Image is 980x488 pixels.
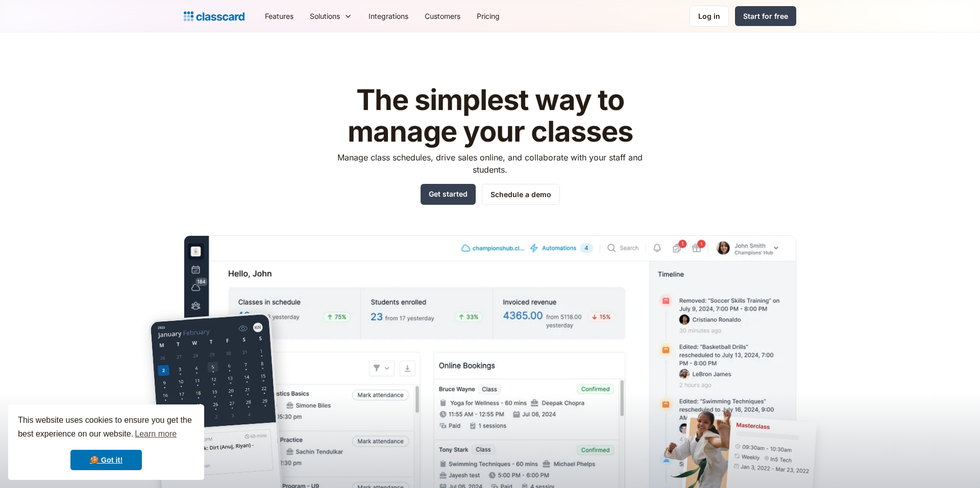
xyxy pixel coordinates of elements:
[70,450,142,470] a: dismiss cookie message
[257,5,302,28] a: Features
[743,11,788,21] div: Start for free
[690,6,729,26] a: Log in
[416,5,469,28] a: Customers
[698,11,720,21] div: Log in
[735,6,796,26] a: Start for free
[310,11,340,21] div: Solutions
[421,184,476,205] a: Get started
[328,85,652,147] h1: The simplest way to manage your classes
[18,414,194,442] span: This website uses cookies to ensure you get the best experience on our website.
[133,426,178,442] a: learn more about cookies
[184,9,244,23] a: home
[302,5,360,28] div: Solutions
[328,151,652,176] p: Manage class schedules, drive sales online, and collaborate with your staff and students.
[469,5,508,28] a: Pricing
[8,404,204,480] div: cookieconsent
[482,184,560,205] a: Schedule a demo
[360,5,416,28] a: Integrations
